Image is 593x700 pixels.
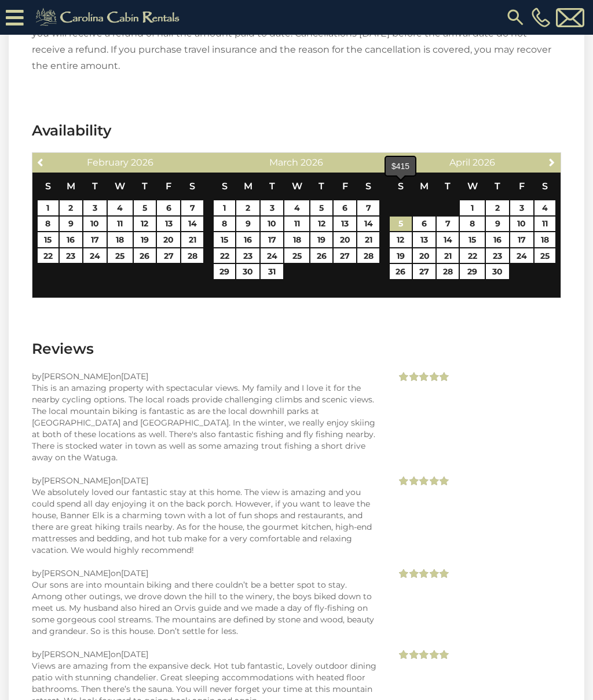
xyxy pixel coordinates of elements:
a: 22 [460,248,485,263]
span: Previous [36,157,46,167]
span: Saturday [365,181,371,192]
div: This is an amazing property with spectacular views. My family and I love it for the nearby cyclin... [32,382,379,463]
a: 24 [83,248,107,263]
a: 18 [535,232,556,247]
a: 15 [38,232,59,247]
a: 28 [181,248,203,263]
img: Khaki-logo.png [30,6,189,29]
a: Next [545,155,559,169]
a: 3 [510,200,533,215]
a: 26 [310,248,332,263]
a: 6 [157,200,180,215]
a: 9 [236,217,259,232]
a: 28 [357,248,379,263]
a: [PHONE_NUMBER] [529,8,553,27]
a: 27 [157,248,180,263]
div: by on [32,648,379,660]
span: Friday [166,181,171,192]
a: 10 [510,217,533,232]
a: 7 [357,200,379,215]
span: [DATE] [121,568,148,578]
a: 29 [460,264,485,279]
span: Saturday [189,181,195,192]
span: Thursday [142,181,148,192]
a: 6 [334,200,356,215]
a: 20 [157,232,180,247]
a: 2 [486,200,509,215]
a: 1 [214,200,236,215]
a: 17 [510,232,533,247]
a: 2 [60,200,82,215]
a: 8 [214,217,236,232]
span: Monday [420,181,429,192]
a: 30 [486,264,509,279]
a: 24 [510,248,533,263]
a: 16 [486,232,509,247]
a: 13 [413,232,436,247]
a: 16 [60,232,82,247]
a: 13 [334,217,356,232]
a: 17 [83,232,107,247]
span: Tuesday [269,181,275,192]
a: 8 [38,217,59,232]
span: [PERSON_NAME] [42,371,111,382]
span: [DATE] [121,371,148,382]
a: 5 [134,200,156,215]
a: 24 [261,248,283,263]
span: Sunday [45,181,51,192]
div: by on [32,475,379,486]
a: 26 [134,248,156,263]
a: 18 [284,232,309,247]
div: $415 [386,157,415,175]
a: 12 [310,217,332,232]
div: by on [32,567,379,579]
a: 13 [157,217,180,232]
a: 10 [261,217,283,232]
a: 11 [535,217,556,232]
a: 7 [181,200,203,215]
a: 5 [390,217,412,232]
a: 22 [214,248,236,263]
a: 12 [390,232,412,247]
a: 20 [413,248,436,263]
a: 3 [261,200,283,215]
span: Tuesday [92,181,98,192]
a: 25 [535,248,556,263]
a: 19 [390,248,412,263]
span: Monday [67,181,75,192]
span: [DATE] [121,649,148,659]
a: 26 [390,264,412,279]
a: 31 [261,264,283,279]
a: 27 [334,248,356,263]
span: Wednesday [292,181,302,192]
a: 23 [236,248,259,263]
a: 12 [134,217,156,232]
h3: Availability [32,120,561,141]
a: 19 [310,232,332,247]
a: 23 [486,248,509,263]
a: Previous [34,155,48,169]
a: 27 [413,264,436,279]
a: 8 [460,217,485,232]
a: 25 [284,248,309,263]
a: 16 [236,232,259,247]
span: Monday [244,181,252,192]
span: Sunday [398,181,404,192]
span: Thursday [495,181,500,192]
a: 3 [83,200,107,215]
span: [PERSON_NAME] [42,568,111,578]
a: 4 [535,200,556,215]
span: [DATE] [121,475,148,486]
span: February [87,157,129,168]
a: 1 [38,200,59,215]
span: Next [547,157,557,167]
span: Thursday [319,181,324,192]
a: 2 [236,200,259,215]
a: 4 [284,200,309,215]
span: [PERSON_NAME] [42,475,111,486]
a: 29 [214,264,236,279]
a: 1 [460,200,485,215]
span: Friday [519,181,525,192]
span: 2026 [473,157,495,168]
a: 28 [437,264,459,279]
